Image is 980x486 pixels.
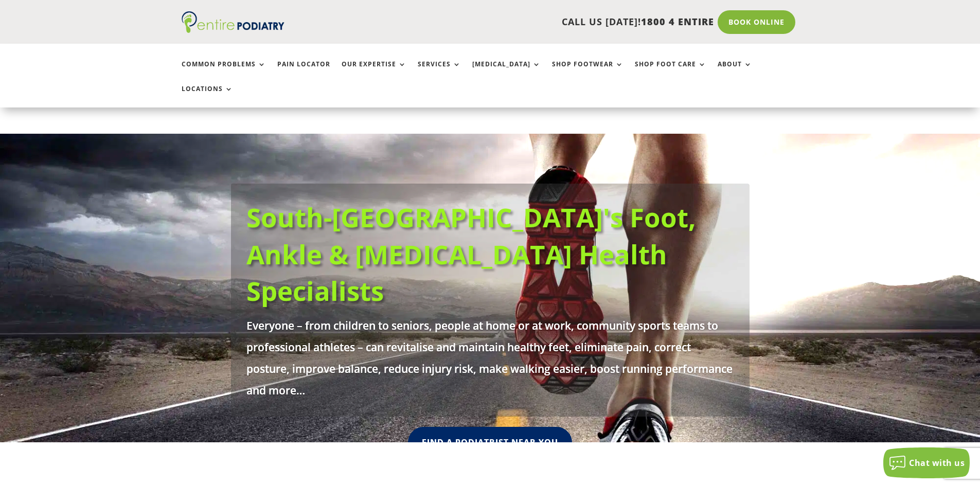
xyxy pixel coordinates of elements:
a: South-[GEOGRAPHIC_DATA]'s Foot, Ankle & [MEDICAL_DATA] Health Specialists [246,199,696,309]
a: Book Online [718,10,795,34]
span: 1800 4 ENTIRE [641,15,714,28]
a: About [718,61,752,83]
span: Chat with us [909,457,965,469]
p: CALL US [DATE]! [324,15,714,29]
img: logo (1) [182,11,284,33]
a: Find A Podiatrist Near You [408,426,572,458]
a: Services [418,61,461,83]
a: Our Expertise [342,61,406,83]
a: Pain Locator [277,61,330,83]
a: Common Problems [182,61,266,83]
p: Everyone – from children to seniors, people at home or at work, community sports teams to profess... [246,314,734,401]
button: Chat with us [883,447,970,478]
a: Shop Foot Care [635,61,706,83]
a: Entire Podiatry [182,25,284,35]
a: [MEDICAL_DATA] [472,61,541,83]
a: Shop Footwear [552,61,623,83]
a: Locations [182,85,233,107]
